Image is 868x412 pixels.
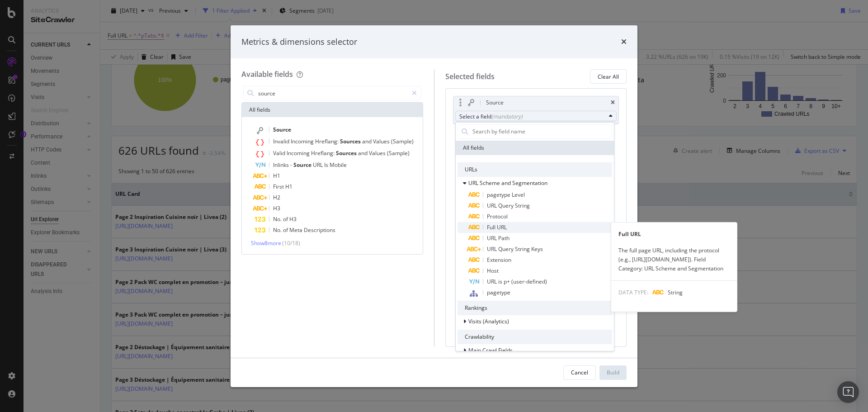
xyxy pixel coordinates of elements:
span: Visits (Analytics) [468,317,509,325]
input: Search by field name [472,125,612,138]
span: Hreflang: [311,149,336,157]
span: Protocol [487,213,508,220]
button: Cancel [563,365,596,380]
span: URL Query String Keys [487,245,543,253]
span: First [273,183,285,190]
span: of [283,215,289,223]
span: Show 8 more [251,239,281,247]
div: times [611,100,615,105]
span: Values [369,149,387,157]
button: Select a field(mandatory) [455,111,617,122]
div: modal [231,25,637,387]
span: (Sample) [391,137,414,145]
span: ( 10 / 18 ) [282,239,300,247]
span: Valid [273,149,287,157]
button: Clear All [590,69,627,84]
div: Cancel [571,369,588,376]
span: Descriptions [304,226,335,234]
div: URLs [458,162,612,177]
div: SourcetimesSelect a field(mandatory)All fieldsURLsURL Scheme and SegmentationRankingsVisits (Anal... [453,96,619,124]
span: Values [373,137,391,145]
div: Available fields [241,69,293,79]
span: and [362,137,373,145]
span: - [290,161,293,169]
span: H3 [289,215,297,223]
span: and [358,149,369,157]
span: Is [324,161,330,169]
span: URL [313,161,324,169]
span: Hreflang: [315,137,340,145]
span: pagetype [487,289,510,296]
span: Incoming [287,149,311,157]
span: No. [273,215,283,223]
span: Inlinks [273,161,290,169]
span: URL Query String [487,202,530,209]
span: URL Scheme and Segmentation [468,179,547,187]
span: (Sample) [387,149,410,157]
span: H2 [273,194,280,201]
span: Meta [289,226,304,234]
span: URL is p+ (user-defined) [487,278,547,285]
input: Search by field name [257,86,408,100]
span: of [283,226,289,234]
div: Open Intercom Messenger [837,381,859,403]
div: Metrics & dimensions selector [241,36,357,48]
span: Main Crawl Fields [468,346,513,354]
div: Full URL [611,230,737,239]
div: All fields [242,103,423,117]
span: H1 [273,172,280,180]
span: Source [273,126,291,133]
span: Source [293,161,313,169]
button: Build [599,365,627,380]
span: Full URL [487,223,507,231]
div: Select a field [459,113,606,120]
span: Sources [336,149,358,157]
span: Invalid [273,137,291,145]
div: times [621,36,627,48]
div: Build [607,369,619,376]
span: Mobile [330,161,347,169]
span: Sources [340,137,362,145]
div: (mandatory) [491,113,523,120]
span: H1 [285,183,292,190]
div: Source [486,98,504,107]
div: Rankings [458,301,612,315]
div: Crawlability [458,330,612,344]
span: DATA TYPE: [618,289,648,296]
span: Extension [487,256,511,264]
div: Clear All [598,73,619,81]
div: All fields [456,141,614,155]
span: pagetype Level [487,191,525,199]
span: URL Path [487,234,509,242]
span: No. [273,226,283,234]
div: Selected fields [445,71,495,82]
div: The full page URL, including the protocol (e.g., [URL][DOMAIN_NAME]). Field Category: URL Scheme ... [611,246,737,273]
span: Host [487,267,499,275]
span: H3 [273,204,280,212]
span: Incoming [291,137,315,145]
